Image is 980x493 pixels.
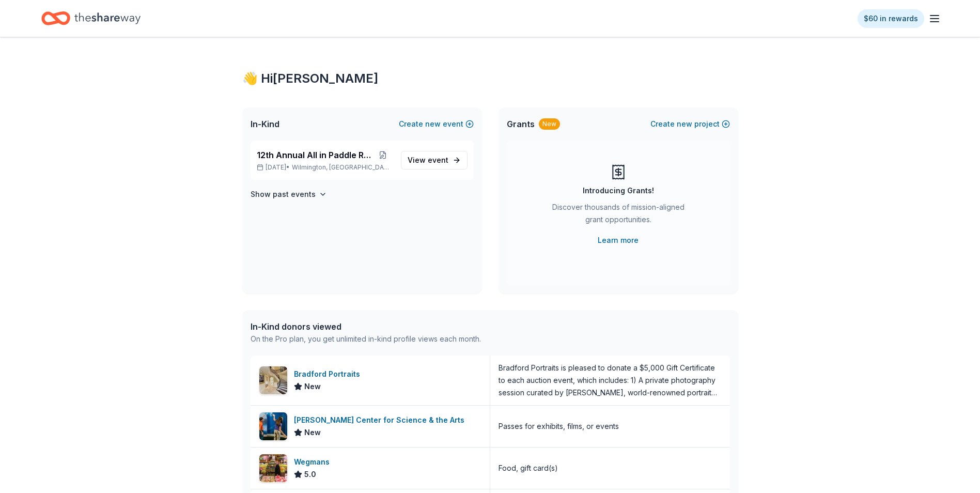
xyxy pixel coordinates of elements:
div: On the Pro plan, you get unlimited in-kind profile views each month. [251,333,481,345]
span: Wilmington, [GEOGRAPHIC_DATA] [292,163,392,172]
div: Bradford Portraits [294,368,364,380]
span: 5.0 [304,468,316,481]
div: Passes for exhibits, films, or events [499,420,619,433]
div: Bradford Portraits is pleased to donate a $5,000 Gift Certificate to each auction event, which in... [499,362,722,399]
div: Introducing Grants! [583,184,654,197]
h4: Show past events [251,188,316,201]
div: New [539,118,560,130]
div: [PERSON_NAME] Center for Science & the Arts [294,414,469,426]
a: Learn more [598,234,639,246]
span: New [304,380,321,393]
span: 12th Annual All in Paddle Raffle [257,149,374,161]
img: Image for Wegmans [259,454,287,482]
button: Createnewevent [399,118,474,130]
div: Food, gift card(s) [499,462,558,474]
img: Image for Bradford Portraits [259,366,287,394]
div: Wegmans [294,456,334,468]
a: View event [401,151,468,170]
span: event [428,156,448,164]
img: Image for Whitaker Center for Science & the Arts [259,412,287,440]
span: In-Kind [251,118,279,130]
span: Grants [507,118,535,130]
p: [DATE] • [257,163,393,172]
button: Show past events [251,188,327,201]
div: Discover thousands of mission-aligned grant opportunities. [548,201,689,230]
span: New [304,426,321,439]
span: new [677,118,692,130]
button: Createnewproject [650,118,730,130]
span: View [408,154,448,166]
span: new [425,118,441,130]
a: Home [41,6,141,30]
div: In-Kind donors viewed [251,320,481,333]
div: 👋 Hi [PERSON_NAME] [242,70,738,87]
